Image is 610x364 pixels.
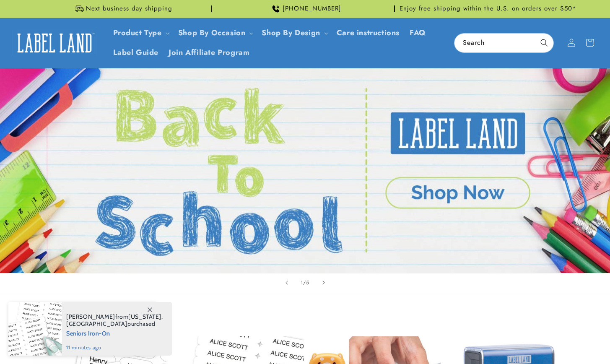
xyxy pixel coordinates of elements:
[113,48,159,57] span: Label Guide
[66,344,163,351] span: 11 minutes ago
[306,278,309,287] span: 5
[410,28,426,38] span: FAQ
[13,30,96,56] img: Label Land
[332,23,405,43] a: Care instructions
[257,23,331,43] summary: Shop By Design
[405,23,431,43] a: FAQ
[10,27,100,59] a: Label Land
[66,328,163,338] span: Seniors Iron-On
[33,311,578,324] h2: Best sellers
[400,5,576,13] span: Enjoy free shipping within the U.S. on orders over $50*
[108,43,164,62] a: Label Guide
[278,273,296,292] button: Previous slide
[169,48,249,57] span: Join Affiliate Program
[128,313,161,320] span: [US_STATE]
[262,27,320,38] a: Shop By Design
[178,28,246,38] span: Shop By Occasion
[314,273,333,292] button: Next slide
[164,43,254,62] a: Join Affiliate Program
[173,23,257,43] summary: Shop By Occasion
[303,278,306,287] span: /
[86,5,172,13] span: Next business day shipping
[283,5,341,13] span: [PHONE_NUMBER]
[113,27,162,38] a: Product Type
[337,28,400,38] span: Care instructions
[66,320,127,328] span: [GEOGRAPHIC_DATA]
[108,23,173,43] summary: Product Type
[535,34,553,52] button: Search
[301,278,303,287] span: 1
[66,313,115,320] span: [PERSON_NAME]
[66,313,163,328] span: from , purchased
